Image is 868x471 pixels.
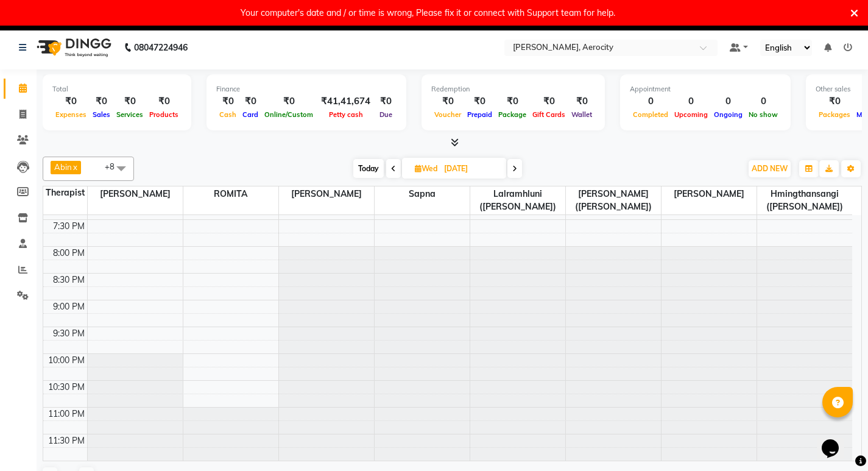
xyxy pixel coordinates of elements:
span: No show [746,110,781,119]
span: Voucher [431,110,464,119]
div: 0 [630,94,671,108]
div: ₹0 [239,94,261,108]
span: Package [495,110,529,119]
button: ADD NEW [749,160,791,177]
span: Ongoing [711,110,746,119]
div: ₹0 [464,94,495,108]
div: 11:30 PM [46,434,87,447]
b: 08047224946 [134,30,188,65]
div: 11:00 PM [46,408,87,420]
a: x [72,162,77,172]
div: ₹0 [495,94,529,108]
div: ₹0 [529,94,568,108]
span: Sapna [375,186,470,202]
span: ROMITA [183,186,278,202]
span: Upcoming [671,110,711,119]
span: Today [353,159,384,178]
div: ₹0 [52,94,90,108]
div: Finance [216,84,397,94]
div: ₹41,41,674 [316,94,375,108]
span: Online/Custom [261,110,316,119]
span: Due [376,110,395,119]
div: ₹0 [816,94,853,108]
div: Total [52,84,182,94]
img: logo [31,30,115,65]
span: Petty cash [326,110,366,119]
span: Expenses [52,110,90,119]
span: Wallet [568,110,595,119]
span: Card [239,110,261,119]
div: ₹0 [113,94,146,108]
iframe: chat widget [817,422,856,459]
span: [PERSON_NAME] [279,186,374,202]
div: ₹0 [568,94,595,108]
div: 0 [711,94,746,108]
span: +8 [105,161,124,171]
span: Lalramhluni ([PERSON_NAME]) [470,186,565,214]
div: Redemption [431,84,595,94]
span: Cash [216,110,239,119]
span: Products [146,110,182,119]
div: ₹0 [261,94,316,108]
span: Gift Cards [529,110,568,119]
div: 0 [746,94,781,108]
span: Abin [54,162,72,172]
div: 10:00 PM [46,354,87,367]
div: 7:30 PM [51,220,87,233]
span: [PERSON_NAME] ([PERSON_NAME]) [566,186,661,214]
input: 2025-09-03 [440,160,501,178]
span: Packages [816,110,853,119]
div: Your computer's date and / or time is wrong, Please fix it or connect with Support team for help. [241,5,615,21]
div: 9:00 PM [51,300,87,313]
span: ADD NEW [752,164,788,173]
div: 8:00 PM [51,247,87,260]
span: [PERSON_NAME] [662,186,757,202]
div: ₹0 [216,94,239,108]
span: Services [113,110,146,119]
div: ₹0 [90,94,113,108]
div: 8:30 PM [51,274,87,286]
div: ₹0 [146,94,182,108]
span: Hmingthansangi ([PERSON_NAME]) [757,186,853,214]
span: Prepaid [464,110,495,119]
div: Appointment [630,84,781,94]
div: 9:30 PM [51,327,87,340]
span: Sales [90,110,113,119]
div: Therapist [43,186,87,199]
div: 10:30 PM [46,381,87,394]
span: Wed [412,164,440,173]
div: ₹0 [431,94,464,108]
span: Completed [630,110,671,119]
div: ₹0 [375,94,397,108]
div: 0 [671,94,711,108]
span: [PERSON_NAME] [88,186,183,202]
